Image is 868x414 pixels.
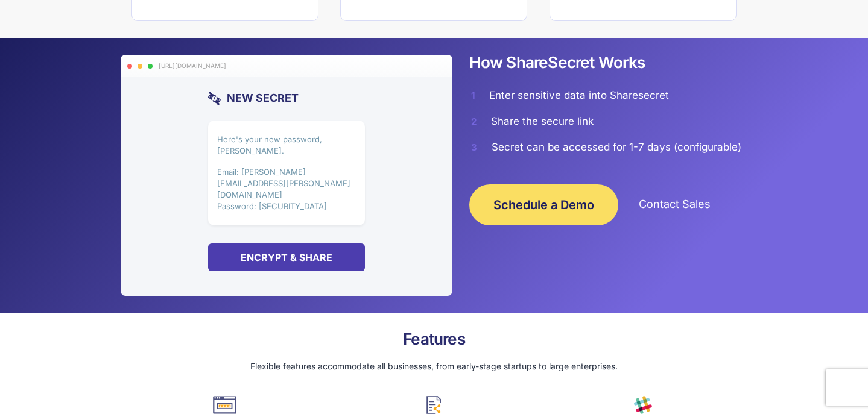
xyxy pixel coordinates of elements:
[121,330,748,349] h2: Features
[217,166,356,212] p: Email: [PERSON_NAME][EMAIL_ADDRESS][PERSON_NAME][DOMAIN_NAME] Password: [SECURITY_DATA]
[217,134,356,157] p: Here's your new password, [PERSON_NAME].
[461,134,748,160] li: Secret can be accessed for 1-7 days (configurable)
[461,108,748,134] li: Share the secure link
[461,83,748,108] li: Enter sensitive data into Sharesecret
[159,61,226,70] div: [URL][DOMAIN_NAME]
[639,198,711,210] a: Contact Sales
[469,55,748,71] h2: How ShareSecret Works
[208,243,365,271] div: Encrypt & Share
[227,92,299,105] span: New Secret
[808,354,854,400] iframe: Drift Widget Chat Controller
[121,359,748,375] p: Flexible features accommodate all businesses, from early-stage startups to large enterprises.
[469,184,618,225] a: Schedule a Demo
